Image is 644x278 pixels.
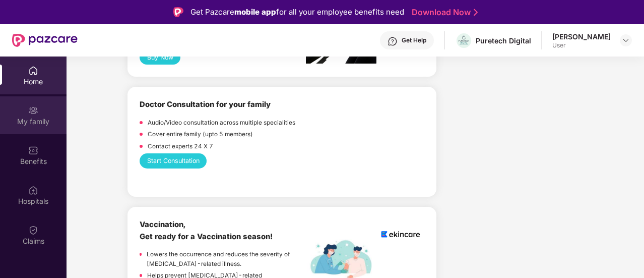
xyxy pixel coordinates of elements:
img: svg+xml;base64,PHN2ZyBpZD0iSG9tZSIgeG1sbnM9Imh0dHA6Ly93d3cudzMub3JnLzIwMDAvc3ZnIiB3aWR0aD0iMjAiIG... [28,66,38,76]
div: Get Help [402,36,426,44]
button: Buy Now [140,50,180,65]
p: Contact experts 24 X 7 [148,142,213,151]
p: Audio/Video consultation across multiple specialities [148,118,295,128]
div: User [552,41,611,49]
p: Lowers the occurrence and reduces the severity of [MEDICAL_DATA]-related illness. [147,250,306,268]
img: svg+xml;base64,PHN2ZyBpZD0iRHJvcGRvd24tMzJ4MzIiIHhtbG5zPSJodHRwOi8vd3d3LnczLm9yZy8yMDAwL3N2ZyIgd2... [622,36,630,44]
b: Vaccination, Get ready for a Vaccination season! [140,220,273,241]
img: Puretech%20Logo%20Dark%20-Vertical.png [457,33,471,48]
p: Cover entire family (upto 5 members) [148,130,253,139]
a: Download Now [412,7,475,18]
b: Doctor Consultation for your family [140,100,271,109]
strong: mobile app [234,7,276,17]
div: [PERSON_NAME] [552,32,611,41]
img: svg+xml;base64,PHN2ZyB3aWR0aD0iMjAiIGhlaWdodD0iMjAiIHZpZXdCb3g9IjAgMCAyMCAyMCIgZmlsbD0ibm9uZSIgeG... [28,105,38,116]
img: Stroke [474,7,478,18]
div: Get Pazcare for all your employee benefits need [190,6,404,18]
div: Puretech Digital [476,36,531,45]
img: svg+xml;base64,PHN2ZyBpZD0iQ2xhaW0iIHhtbG5zPSJodHRwOi8vd3d3LnczLm9yZy8yMDAwL3N2ZyIgd2lkdGg9IjIwIi... [28,225,38,235]
img: svg+xml;base64,PHN2ZyBpZD0iSG9zcGl0YWxzIiB4bWxucz0iaHR0cDovL3d3dy53My5vcmcvMjAwMC9zdmciIHdpZHRoPS... [28,185,38,195]
img: svg+xml;base64,PHN2ZyBpZD0iSGVscC0zMngzMiIgeG1sbnM9Imh0dHA6Ly93d3cudzMub3JnLzIwMDAvc3ZnIiB3aWR0aD... [388,36,398,46]
button: Start Consultation [140,153,207,168]
img: svg+xml;base64,PHN2ZyBpZD0iQmVuZWZpdHMiIHhtbG5zPSJodHRwOi8vd3d3LnczLm9yZy8yMDAwL3N2ZyIgd2lkdGg9Ij... [28,145,38,155]
img: logoEkincare.png [377,219,424,249]
img: New Pazcare Logo [12,34,78,47]
img: Logo [173,7,183,17]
